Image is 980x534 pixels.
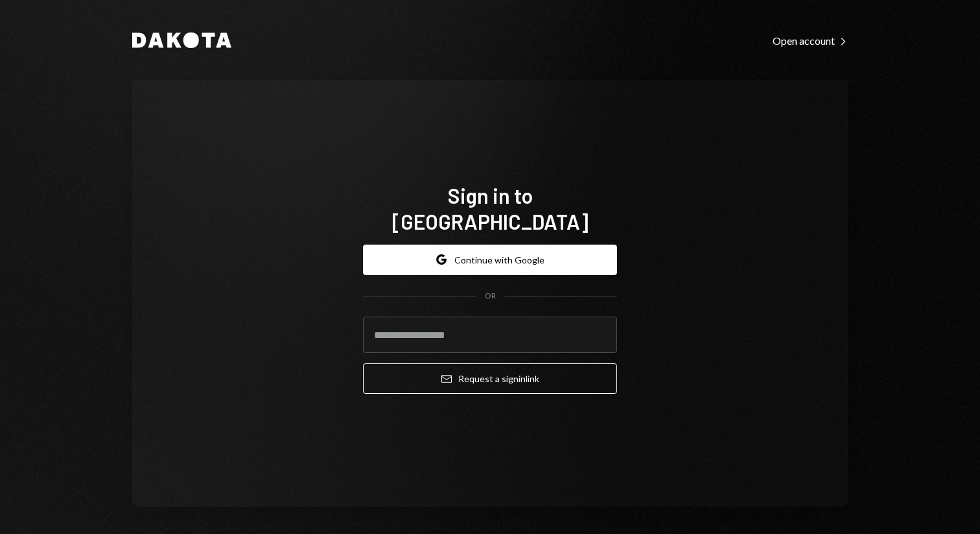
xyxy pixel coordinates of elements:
button: Request a signinlink [363,363,617,394]
a: Open account [773,33,848,47]
div: OR [485,291,496,302]
button: Continue with Google [363,245,617,275]
div: Open account [773,34,848,47]
h1: Sign in to [GEOGRAPHIC_DATA] [363,182,617,234]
